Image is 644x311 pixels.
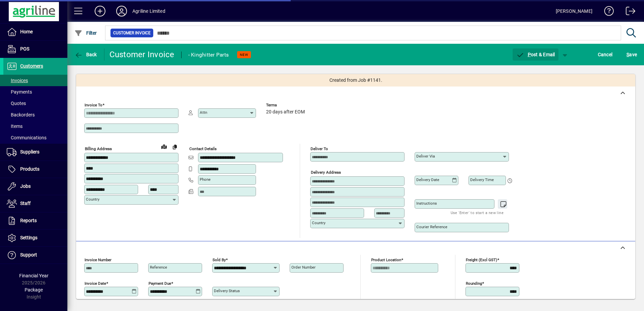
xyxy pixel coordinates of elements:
[85,281,106,286] mat-label: Invoice date
[513,48,558,61] button: Post & Email
[3,195,67,212] a: Staff
[416,154,435,159] mat-label: Deliver via
[200,177,211,182] mat-label: Phone
[74,52,97,57] span: Back
[626,49,637,60] span: ave
[240,53,248,57] span: NEW
[159,141,169,152] a: View on map
[85,103,102,107] mat-label: Invoice To
[3,212,67,229] a: Reports
[3,120,67,132] a: Items
[329,77,382,84] span: Created from Job #1141.
[89,5,111,17] button: Add
[3,144,67,161] a: Suppliers
[3,230,67,246] a: Settings
[516,52,555,57] span: ost & Email
[3,161,67,178] a: Products
[556,6,592,16] div: [PERSON_NAME]
[3,109,67,120] a: Backorders
[73,48,99,61] button: Back
[599,1,614,23] a: Knowledge Base
[466,257,497,262] mat-label: Freight (excl GST)
[67,48,104,61] app-page-header-button: Back
[20,63,43,69] span: Customers
[19,273,49,278] span: Financial Year
[598,49,613,60] span: Cancel
[3,86,67,98] a: Payments
[7,124,23,129] span: Items
[266,103,307,107] span: Terms
[149,281,171,286] mat-label: Payment due
[132,6,165,16] div: Agriline Limited
[20,29,33,34] span: Home
[150,265,167,270] mat-label: Reference
[3,41,67,58] a: POS
[7,112,35,117] span: Backorders
[470,177,494,182] mat-label: Delivery time
[625,48,639,61] button: Save
[20,46,29,51] span: POS
[451,209,504,216] mat-hint: Use 'Enter' to start a new line
[7,101,26,106] span: Quotes
[20,149,39,154] span: Suppliers
[266,109,305,115] span: 20 days after EOM
[596,48,614,61] button: Cancel
[20,183,31,189] span: Jobs
[621,1,636,23] a: Logout
[111,5,132,17] button: Profile
[7,89,32,95] span: Payments
[86,197,99,202] mat-label: Country
[20,235,37,240] span: Settings
[416,177,439,182] mat-label: Delivery date
[466,281,482,286] mat-label: Rounding
[3,178,67,195] a: Jobs
[3,24,67,40] a: Home
[200,110,207,115] mat-label: Attn
[25,287,43,292] span: Package
[7,78,28,83] span: Invoices
[291,265,316,270] mat-label: Order number
[20,218,37,223] span: Reports
[311,146,328,151] mat-label: Deliver To
[20,201,31,206] span: Staff
[3,98,67,109] a: Quotes
[113,30,151,36] span: Customer Invoice
[20,166,39,172] span: Products
[626,52,629,57] span: S
[416,201,437,206] mat-label: Instructions
[3,75,67,86] a: Invoices
[3,132,67,143] a: Communications
[3,247,67,264] a: Support
[371,257,401,262] mat-label: Product location
[416,224,447,229] mat-label: Courier Reference
[213,257,226,262] mat-label: Sold by
[528,52,531,57] span: P
[74,30,97,36] span: Filter
[20,252,37,257] span: Support
[7,135,46,140] span: Communications
[73,27,99,39] button: Filter
[85,257,111,262] mat-label: Invoice number
[214,288,240,293] mat-label: Delivery status
[169,141,180,152] button: Copy to Delivery address
[312,220,325,225] mat-label: Country
[188,49,229,60] div: - Kinghitter Parts
[109,49,174,60] div: Customer Invoice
